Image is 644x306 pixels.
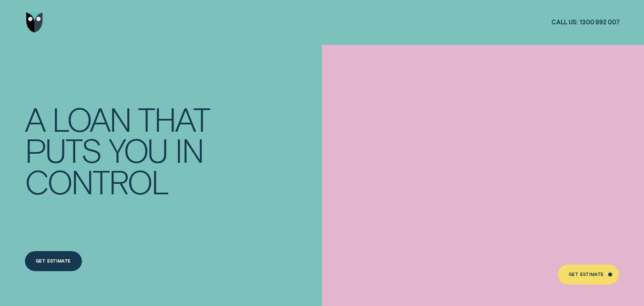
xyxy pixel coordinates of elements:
a: Get Estimate [558,264,620,285]
img: Wisr [26,12,43,32]
a: Get Estimate [25,251,82,271]
span: Call us: [552,19,578,26]
span: 1300 992 007 [580,19,620,26]
a: Call us:1300 992 007 [552,19,619,26]
h4: A LOAN THAT PUTS YOU IN CONTROL [25,103,219,197]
